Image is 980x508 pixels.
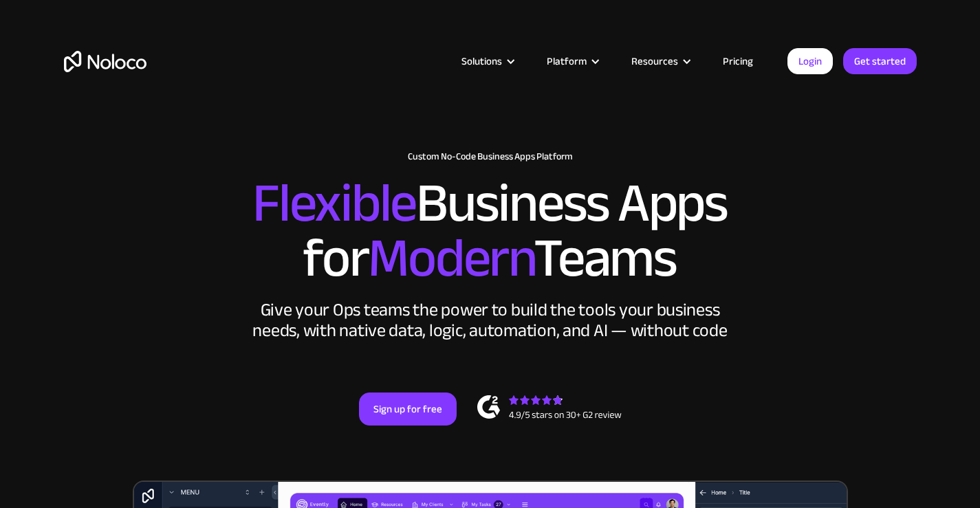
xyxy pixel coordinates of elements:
[64,151,917,162] h1: Custom No-Code Business Apps Platform
[787,48,833,74] a: Login
[64,176,917,286] h2: Business Apps for Teams
[461,52,502,70] div: Solutions
[614,52,706,70] div: Resources
[843,48,917,74] a: Get started
[706,52,770,70] a: Pricing
[547,52,587,70] div: Platform
[359,393,457,426] a: Sign up for free
[64,51,146,72] a: home
[368,207,534,309] span: Modern
[444,52,530,70] div: Solutions
[250,300,731,341] div: Give your Ops teams the power to build the tools your business needs, with native data, logic, au...
[631,52,678,70] div: Resources
[252,152,416,254] span: Flexible
[530,52,614,70] div: Platform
